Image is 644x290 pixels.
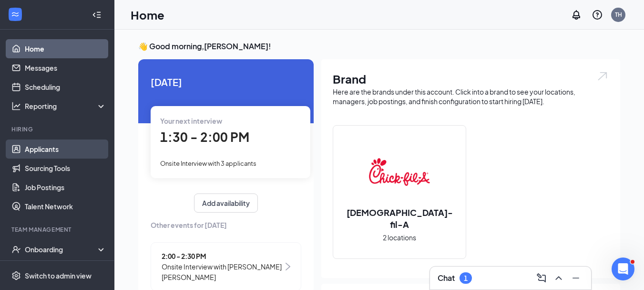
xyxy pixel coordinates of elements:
iframe: Intercom live chat [612,258,634,280]
svg: ComposeMessage [536,272,547,284]
span: 2:00 - 2:30 PM [162,251,283,261]
svg: UserCheck [11,245,21,254]
span: 1:30 - 2:00 PM [160,129,249,145]
svg: Collapse [92,10,102,20]
a: Team [25,259,106,278]
button: ComposeMessage [534,270,549,286]
h1: Brand [333,71,609,87]
div: Reporting [25,101,107,111]
a: Scheduling [25,77,106,97]
svg: ChevronUp [553,272,564,284]
span: Other events for [DATE] [151,220,301,230]
svg: Minimize [570,272,582,284]
div: 1 [464,274,468,282]
button: Add availability [194,193,258,213]
a: Sourcing Tools [25,159,106,178]
svg: Settings [11,271,21,280]
div: Here are the brands under this account. Click into a brand to see your locations, managers, job p... [333,87,609,106]
span: Your next interview [160,117,222,125]
div: TH [615,11,622,19]
svg: Analysis [11,101,21,111]
h3: 👋 Good morning, [PERSON_NAME] ! [138,41,620,52]
div: Team Management [11,226,104,234]
h3: Chat [438,273,455,283]
img: open.6027fd2a22e1237b5b06.svg [596,71,609,82]
span: Onsite Interview with 3 applicants [160,160,256,167]
a: Messages [25,58,106,77]
div: Switch to admin view [25,271,92,280]
h2: [DEMOGRAPHIC_DATA]-fil-A [333,206,466,230]
a: Talent Network [25,197,106,216]
svg: Notifications [571,9,582,21]
h1: Home [131,7,164,23]
a: Home [25,39,106,58]
a: Applicants [25,140,106,159]
span: Onsite Interview with [PERSON_NAME] [PERSON_NAME] [162,261,283,282]
button: Minimize [568,270,583,286]
span: 2 locations [383,232,416,243]
a: Job Postings [25,178,106,197]
div: Onboarding [25,245,98,254]
button: ChevronUp [551,270,566,286]
svg: QuestionInfo [592,9,603,21]
img: Chick-fil-A [369,141,430,203]
svg: WorkstreamLogo [10,10,20,19]
div: Hiring [11,125,104,133]
span: [DATE] [151,75,301,89]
